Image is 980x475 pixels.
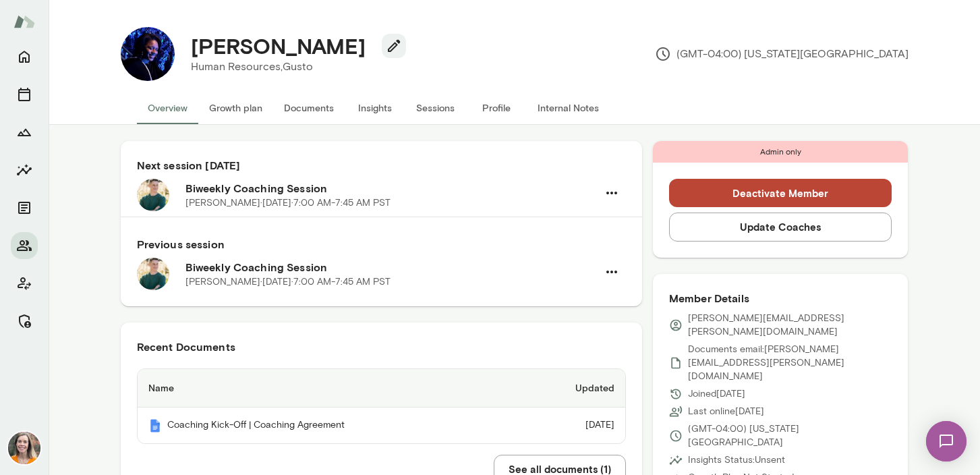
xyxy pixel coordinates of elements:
button: Documents [273,92,345,124]
h6: Member Details [669,290,892,306]
button: Growth Plan [11,119,38,146]
h6: Next session [DATE] [137,157,626,173]
p: Joined [DATE] [688,387,745,401]
button: Manage [11,308,38,335]
p: (GMT-04:00) [US_STATE][GEOGRAPHIC_DATA] [655,46,909,62]
p: [PERSON_NAME] · [DATE] · 7:00 AM-7:45 AM PST [185,196,391,210]
p: [PERSON_NAME][EMAIL_ADDRESS][PERSON_NAME][DOMAIN_NAME] [688,312,892,339]
button: Overview [137,92,198,124]
th: Updated [519,369,625,408]
img: Carrie Kelly [8,432,40,464]
button: Client app [11,270,38,297]
button: Deactivate Member [669,179,892,207]
h6: Biweekly Coaching Session [185,259,598,275]
button: Documents [11,194,38,221]
h4: [PERSON_NAME] [191,33,366,59]
p: (GMT-04:00) [US_STATE][GEOGRAPHIC_DATA] [688,422,892,449]
th: Coaching Kick-Off | Coaching Agreement [138,408,519,443]
p: Human Resources, Gusto [191,59,395,75]
button: Sessions [11,81,38,108]
button: Insights [11,157,38,184]
button: Internal Notes [527,92,610,124]
h6: Recent Documents [137,339,626,355]
p: Documents email: [PERSON_NAME][EMAIL_ADDRESS][PERSON_NAME][DOMAIN_NAME] [688,343,892,383]
button: Home [11,43,38,70]
td: [DATE] [519,408,625,443]
p: Last online [DATE] [688,405,764,418]
img: Mento [13,9,35,34]
img: Monique Jackson [121,27,175,81]
p: [PERSON_NAME] · [DATE] · 7:00 AM-7:45 AM PST [185,275,391,289]
button: Insights [345,92,405,124]
div: Admin only [653,141,909,163]
h6: Previous session [137,236,626,252]
img: Mento [148,419,162,432]
button: Sessions [405,92,466,124]
button: Members [11,232,38,259]
button: Profile [466,92,527,124]
h6: Biweekly Coaching Session [185,180,598,196]
button: Update Coaches [669,213,892,241]
p: Insights Status: Unsent [688,453,785,467]
th: Name [138,369,519,408]
button: Growth plan [198,92,273,124]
